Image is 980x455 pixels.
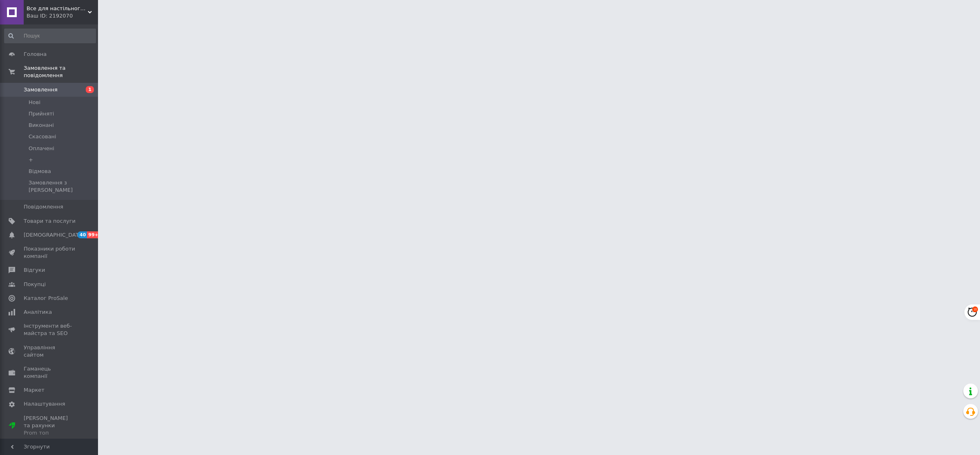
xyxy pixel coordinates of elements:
[86,86,94,93] span: 1
[87,231,100,238] span: 99+
[29,99,40,106] span: Нові
[29,145,54,152] span: Оплачені
[27,5,88,12] span: Все для настільного тенісу
[24,266,45,274] span: Відгуки
[24,218,76,225] span: Товари та послуги
[24,400,65,408] span: Налаштування
[24,415,76,437] span: [PERSON_NAME] та рахунки
[24,386,45,394] span: Маркет
[24,344,76,359] span: Управління сайтом
[24,281,46,288] span: Покупці
[24,51,47,58] span: Головна
[29,179,95,194] span: Замовлення з [PERSON_NAME]
[24,231,84,239] span: [DEMOGRAPHIC_DATA]
[24,429,76,437] div: Prom топ
[24,322,76,337] span: Інструменти веб-майстра та SEO
[24,203,63,211] span: Повідомлення
[4,29,96,43] input: Пошук
[29,168,51,175] span: Відмова
[29,156,33,164] span: +
[29,122,54,129] span: Виконані
[24,365,76,380] span: Гаманець компанії
[24,86,58,93] span: Замовлення
[24,64,98,79] span: Замовлення та повідомлення
[24,309,52,316] span: Аналітика
[29,133,56,140] span: Скасовані
[78,231,87,238] span: 40
[24,245,76,260] span: Показники роботи компанії
[29,110,54,118] span: Прийняті
[24,295,68,302] span: Каталог ProSale
[27,12,98,20] div: Ваш ID: 2192070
